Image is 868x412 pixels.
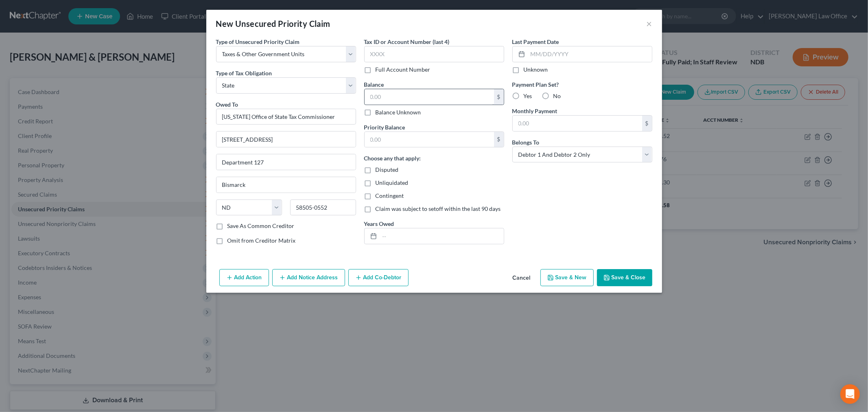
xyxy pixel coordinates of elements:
[376,205,501,212] span: Claim was subject to setoff within the last 90 days
[512,80,652,89] label: Payment Plan Set?
[364,37,450,46] label: Tax ID or Account Number (last 4)
[364,219,394,228] label: Years Owed
[376,179,409,186] span: Unliquidated
[364,154,421,162] label: Choose any that apply:
[364,80,384,89] label: Balance
[540,269,594,286] button: Save & New
[216,131,356,147] input: Enter address...
[376,166,399,173] span: Disputed
[364,46,504,62] input: XXXX
[512,37,559,46] label: Last Payment Date
[647,19,652,28] button: ×
[272,269,345,286] button: Add Notice Address
[528,46,652,62] input: MM/DD/YYYY
[216,109,356,125] input: Search creditor by name...
[376,108,421,116] label: Balance Unknown
[216,101,238,108] span: Owed To
[512,107,558,115] label: Monthly Payment
[219,269,269,286] button: Add Action
[840,384,860,404] div: Open Intercom Messenger
[597,269,652,286] button: Save & Close
[364,123,405,131] label: Priority Balance
[365,89,494,105] input: 0.00
[524,92,532,99] span: Yes
[380,228,504,244] input: --
[553,92,561,99] span: No
[376,66,431,74] label: Full Account Number
[227,222,295,230] label: Save As Common Creditor
[365,132,494,147] input: 0.00
[524,66,548,74] label: Unknown
[642,116,652,131] div: $
[216,154,356,170] input: Apt, Suite, etc...
[348,269,409,286] button: Add Co-Debtor
[227,237,296,244] span: Omit from Creditor Matrix
[216,18,330,29] div: New Unsecured Priority Claim
[512,139,540,146] span: Belongs To
[513,116,642,131] input: 0.00
[506,270,537,286] button: Cancel
[290,199,356,216] input: Enter zip...
[494,89,504,105] div: $
[216,38,300,45] span: Type of Unsecured Priority Claim
[216,177,356,193] input: Enter city...
[376,192,404,199] span: Contingent
[216,70,272,77] span: Type of Tax Obligation
[494,132,504,147] div: $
